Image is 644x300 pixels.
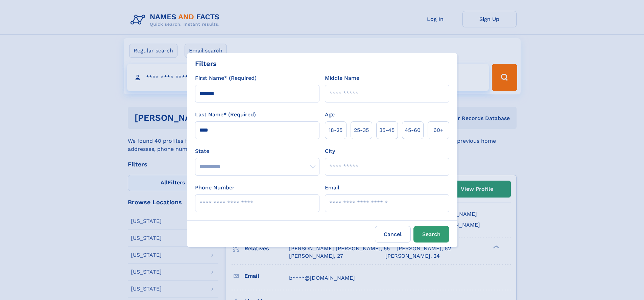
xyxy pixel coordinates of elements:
[195,111,256,119] label: Last Name* (Required)
[195,184,235,192] label: Phone Number
[375,226,411,243] label: Cancel
[195,147,319,155] label: State
[195,59,217,69] div: Filters
[325,184,339,192] label: Email
[433,126,444,134] span: 60+
[413,226,449,243] button: Search
[354,126,369,134] span: 25‑35
[195,74,257,82] label: First Name* (Required)
[325,74,359,82] label: Middle Name
[325,111,335,119] label: Age
[379,126,395,134] span: 35‑45
[325,147,335,155] label: City
[329,126,342,134] span: 18‑25
[405,126,421,134] span: 45‑60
